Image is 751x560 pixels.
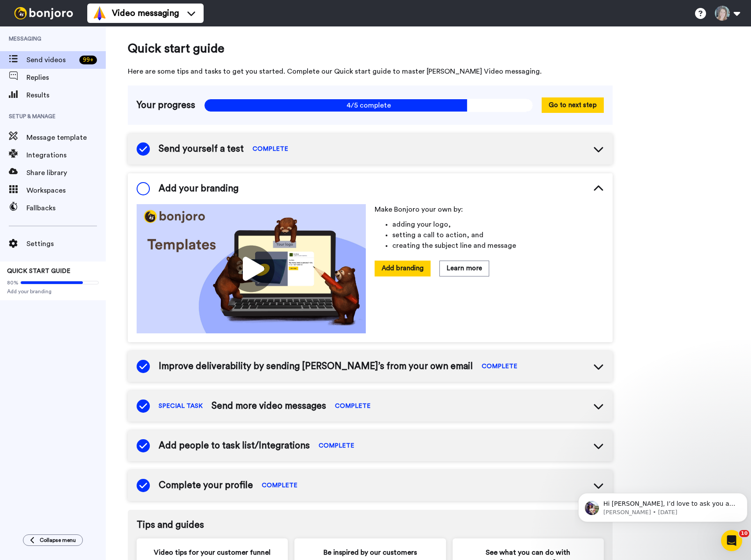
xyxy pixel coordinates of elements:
[137,204,366,333] img: cf57bf495e0a773dba654a4906436a82.jpg
[26,90,106,101] span: Results
[542,97,604,113] button: Go to next step
[204,99,533,112] span: 4/5 complete
[7,268,71,274] span: QUICK START GUIDE
[375,204,604,215] p: Make Bonjoro your own by:
[159,402,203,411] span: SPECIAL TASK
[159,360,473,373] span: Improve deliverability by sending [PERSON_NAME]’s from your own email
[212,399,326,413] span: Send more video messages
[319,441,354,450] span: COMPLETE
[392,219,604,230] li: adding your logo,
[26,168,106,178] span: Share library
[11,7,77,19] img: bj-logo-header-white.svg
[392,230,604,240] li: setting a call to action, and
[159,439,310,452] span: Add people to task list/Integrations
[128,40,613,57] span: Quick start guide
[575,474,751,536] iframe: Intercom notifications message
[40,537,76,544] span: Collapse menu
[26,132,106,143] span: Message template
[739,530,749,537] span: 10
[7,288,99,295] span: Add your branding
[721,530,742,551] iframe: Intercom live chat
[26,55,76,65] span: Send videos
[26,203,106,213] span: Fallbacks
[26,185,106,196] span: Workspaces
[159,479,253,492] span: Complete your profile
[159,182,238,195] span: Add your branding
[439,261,489,276] button: Learn more
[375,261,431,276] button: Add branding
[7,279,19,286] span: 80%
[323,547,417,558] span: Be inspired by our customers
[159,142,244,156] span: Send yourself a test
[137,99,195,112] span: Your progress
[392,240,604,251] li: creating the subject line and message
[482,362,517,371] span: COMPLETE
[26,72,106,83] span: Replies
[262,481,297,490] span: COMPLETE
[26,239,106,249] span: Settings
[128,66,613,77] span: Here are some tips and tasks to get you started. Complete our Quick start guide to master [PERSON...
[335,402,371,411] span: COMPLETE
[26,150,106,161] span: Integrations
[137,519,604,532] span: Tips and guides
[23,534,83,546] button: Collapse menu
[79,56,97,64] div: 99 +
[93,6,107,20] img: vm-color.svg
[253,145,288,153] span: COMPLETE
[112,7,179,19] span: Video messaging
[154,547,271,558] span: Video tips for your customer funnel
